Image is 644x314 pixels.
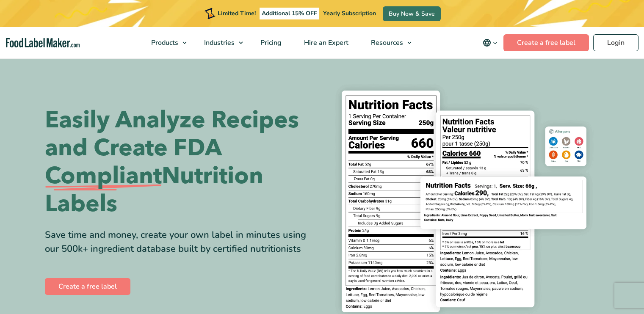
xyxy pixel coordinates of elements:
span: Products [149,38,179,47]
a: Create a free label [45,278,130,295]
a: Products [140,27,191,58]
span: Resources [368,38,404,47]
span: Hire an Expert [301,38,349,47]
span: Industries [202,38,235,47]
a: Create a free label [503,34,589,51]
h1: Easily Analyze Recipes and Create FDA Nutrition Labels [45,106,316,218]
span: Pricing [258,38,282,47]
a: Login [593,34,638,51]
span: Additional 15% OFF [260,8,319,19]
a: Resources [360,27,416,58]
span: Compliant [45,162,162,190]
span: Limited Time! [218,9,256,17]
a: Hire an Expert [293,27,358,58]
span: Yearly Subscription [323,9,376,17]
a: Pricing [249,27,291,58]
a: Buy Now & Save [383,6,441,21]
div: Save time and money, create your own label in minutes using our 500k+ ingredient database built b... [45,228,316,256]
a: Industries [193,27,247,58]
